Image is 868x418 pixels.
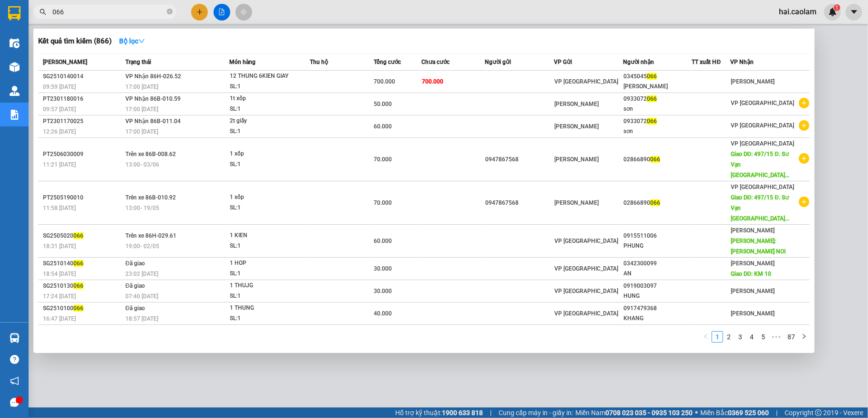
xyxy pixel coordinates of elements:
[623,198,692,208] div: 02866890
[623,303,692,313] div: 0917479368
[623,291,692,301] div: HUNG
[723,331,735,343] li: 2
[40,9,46,15] span: search
[112,33,153,49] button: Bộ lọcdown
[43,128,76,135] span: 12:26 [DATE]
[554,199,599,206] span: [PERSON_NAME]
[731,227,775,234] span: [PERSON_NAME]
[554,288,618,294] span: VP [GEOGRAPHIC_DATA]
[43,231,123,241] div: SG2505020
[731,194,790,222] span: Giao DĐ: 497/15 Đ. Sư Vạn [GEOGRAPHIC_DATA]...
[374,123,392,130] span: 60.000
[38,36,112,46] h3: Kết quả tìm kiếm ( 866 )
[623,155,692,165] div: 02866890
[125,315,158,322] span: 18:57 [DATE]
[125,271,158,277] span: 23:02 [DATE]
[43,161,76,168] span: 11:21 [DATE]
[731,151,790,178] span: Giao DĐ: 497/15 Đ. Sư Vạn [GEOGRAPHIC_DATA]...
[125,232,176,239] span: Trên xe 86H-029.61
[125,106,158,113] span: 17:00 [DATE]
[798,331,810,343] li: Next Page
[554,78,618,85] span: VP [GEOGRAPHIC_DATA]
[43,59,87,65] span: [PERSON_NAME]
[700,331,712,343] li: Previous Page
[43,72,123,82] div: SG2510140014
[230,258,301,269] div: 1 HOP
[125,260,145,267] span: Đã giao
[623,94,692,104] div: 0933072
[374,156,392,163] span: 70.000
[623,269,692,279] div: AN
[10,376,19,386] span: notification
[125,194,176,201] span: Trên xe 86B-010.92
[43,271,76,277] span: 18:54 [DATE]
[623,313,692,324] div: KHANG
[10,333,20,343] img: warehouse-icon
[119,37,145,45] strong: Bộ lọc
[230,241,301,251] div: SL: 1
[125,95,181,102] span: VP Nhận 86B-010.59
[10,86,20,96] img: warehouse-icon
[485,198,553,208] div: 0947867568
[712,332,723,342] a: 1
[692,59,721,65] span: TT xuất HĐ
[230,192,301,203] div: 1 xốp
[731,310,775,317] span: [PERSON_NAME]
[230,82,301,92] div: SL: 1
[125,59,151,65] span: Trạng thái
[731,288,775,294] span: [PERSON_NAME]
[374,265,392,272] span: 30.000
[125,243,159,250] span: 19:00 - 02/05
[8,6,20,21] img: logo-vxr
[647,95,657,102] span: 066
[554,101,599,107] span: [PERSON_NAME]
[43,315,76,322] span: 16:47 [DATE]
[623,241,692,251] div: PHUNG
[623,104,692,114] div: sơn
[799,153,809,164] span: plus-circle
[799,197,809,207] span: plus-circle
[730,59,754,65] span: VP Nhận
[703,334,709,339] span: left
[125,205,159,211] span: 13:00 - 19/05
[374,78,396,85] span: 700.000
[647,73,657,80] span: 066
[10,62,20,72] img: warehouse-icon
[43,116,123,126] div: PT2301170025
[230,126,301,137] div: SL: 1
[798,331,810,343] button: right
[230,116,301,126] div: 2t giấy
[230,303,301,313] div: 1 THUNG
[731,122,795,129] span: VP [GEOGRAPHIC_DATA]
[757,331,769,343] li: 5
[43,149,123,159] div: PT2506030009
[10,398,19,407] span: message
[374,101,392,107] span: 50.000
[731,271,772,277] span: Giao DĐ: KM 10
[230,313,301,324] div: SL: 1
[374,199,392,206] span: 70.000
[731,184,795,190] span: VP [GEOGRAPHIC_DATA]
[623,126,692,136] div: sơn
[125,161,159,168] span: 13:00 - 03/06
[799,98,809,108] span: plus-circle
[421,59,449,65] span: Chưa cước
[73,282,83,289] span: 066
[758,332,768,342] a: 5
[712,331,723,343] li: 1
[310,59,328,65] span: Thu hộ
[230,230,301,241] div: 1 KIEN
[623,59,654,65] span: Người nhận
[43,205,76,211] span: 11:58 [DATE]
[554,238,618,244] span: VP [GEOGRAPHIC_DATA]
[554,156,599,163] span: [PERSON_NAME]
[731,238,786,255] span: [PERSON_NAME]: [PERSON_NAME] NOI
[374,59,401,65] span: Tổng cước
[650,156,660,163] span: 066
[731,78,775,85] span: [PERSON_NAME]
[125,282,145,289] span: Đã giao
[731,100,795,106] span: VP [GEOGRAPHIC_DATA]
[650,199,660,206] span: 066
[485,155,553,165] div: 0947867568
[799,120,809,131] span: plus-circle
